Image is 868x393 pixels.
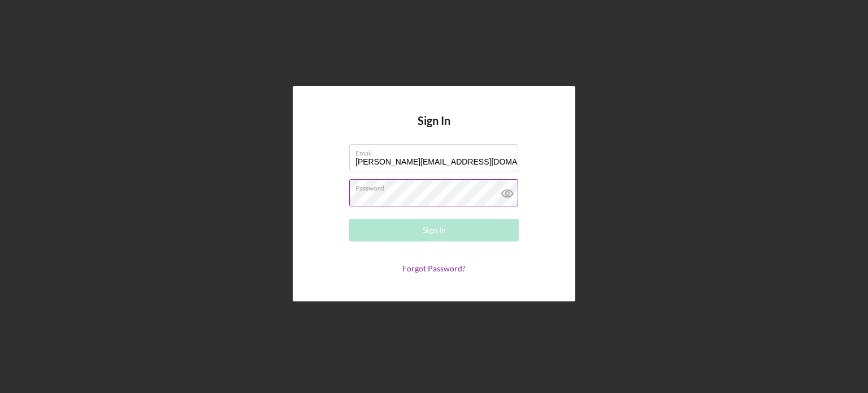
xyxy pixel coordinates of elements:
button: Sign In [349,219,519,241]
h4: Sign In [418,114,450,144]
a: Forgot Password? [402,264,466,273]
label: Email [355,145,518,157]
label: Password [355,180,518,192]
div: Sign In [423,219,446,241]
